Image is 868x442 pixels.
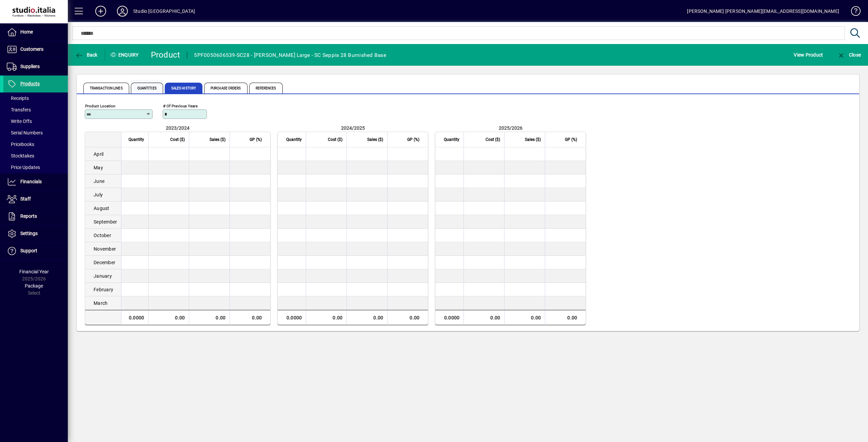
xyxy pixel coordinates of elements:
a: Home [3,24,68,41]
td: April [85,147,121,161]
a: Settings [3,225,68,242]
span: Back [75,52,98,58]
td: November [85,242,121,256]
span: Close [837,52,861,58]
span: Home [20,29,33,35]
button: Back [73,49,99,61]
span: View Product [794,49,823,60]
span: Transfers [7,107,31,112]
mat-label: Product Location [85,104,115,108]
button: Profile [112,5,133,17]
span: Sales ($) [210,136,225,143]
td: 0.0000 [435,310,463,325]
button: Add [90,5,112,17]
span: GP (%) [407,136,419,143]
td: July [85,188,121,202]
td: 0.00 [504,310,545,325]
a: Support [3,243,68,259]
span: References [249,83,283,93]
div: 5PF0050606539-SC28 - [PERSON_NAME] Large - SC Seppia 28 Burnished Base [194,50,386,61]
td: 0.00 [306,310,347,325]
a: Knowledge Base [846,1,860,23]
span: Price Updates [7,165,40,170]
span: GP (%) [565,136,577,143]
td: June [85,174,121,188]
span: Customers [20,46,43,52]
td: 0.0000 [278,310,306,325]
span: Pricebooks [7,142,34,147]
td: 0.00 [387,310,428,325]
span: Support [20,248,37,253]
span: Package [25,283,43,289]
button: Close [835,49,863,61]
span: Stocktakes [7,153,34,159]
span: Settings [20,231,38,236]
span: Cost ($) [170,136,185,143]
span: Financial Year [19,269,49,274]
td: 0.0000 [121,310,148,325]
span: Quantity [286,136,302,143]
span: Quantity [444,136,459,143]
a: Suppliers [3,58,68,75]
app-page-header-button: Back [68,49,105,61]
div: Enquiry [105,49,146,60]
button: View Product [792,49,825,61]
span: Suppliers [20,64,40,69]
a: Pricebooks [3,139,68,150]
span: Sales ($) [367,136,383,143]
a: Financials [3,173,68,190]
td: 0.00 [148,310,189,325]
span: Products [20,81,40,86]
span: Purchase Orders [204,83,248,93]
a: Write Offs [3,115,68,127]
a: Serial Numbers [3,127,68,139]
div: [PERSON_NAME] [PERSON_NAME][EMAIL_ADDRESS][DOMAIN_NAME] [687,6,839,17]
span: Quantity [129,136,144,143]
a: Price Updates [3,162,68,173]
td: December [85,256,121,269]
td: January [85,269,121,283]
span: 2025/2026 [499,125,522,131]
span: Reports [20,213,37,219]
td: September [85,215,121,229]
td: 0.00 [230,310,270,325]
a: Stocktakes [3,150,68,162]
a: Reports [3,208,68,225]
div: Product [151,49,180,60]
td: 0.00 [189,310,230,325]
span: Cost ($) [486,136,500,143]
td: March [85,296,121,310]
span: Serial Numbers [7,130,43,135]
span: GP (%) [250,136,262,143]
td: 0.00 [463,310,504,325]
app-page-header-button: Close enquiry [830,49,868,61]
span: 2024/2025 [341,125,365,131]
span: Receipts [7,96,29,101]
span: 2023/2024 [166,125,190,131]
td: February [85,283,121,296]
span: Transaction Lines [83,83,129,93]
td: October [85,229,121,242]
td: 0.00 [347,310,387,325]
span: Sales History [165,83,202,93]
a: Receipts [3,92,68,104]
a: Customers [3,41,68,58]
mat-label: # of previous years [163,104,198,108]
span: Quantities [131,83,163,93]
span: Financials [20,179,42,184]
span: Staff [20,196,31,202]
span: Write Offs [7,119,32,124]
span: Sales ($) [525,136,541,143]
a: Transfers [3,104,68,115]
td: May [85,161,121,174]
td: August [85,202,121,215]
span: Cost ($) [328,136,342,143]
div: Studio [GEOGRAPHIC_DATA] [133,6,195,17]
a: Staff [3,191,68,208]
td: 0.00 [545,310,586,325]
